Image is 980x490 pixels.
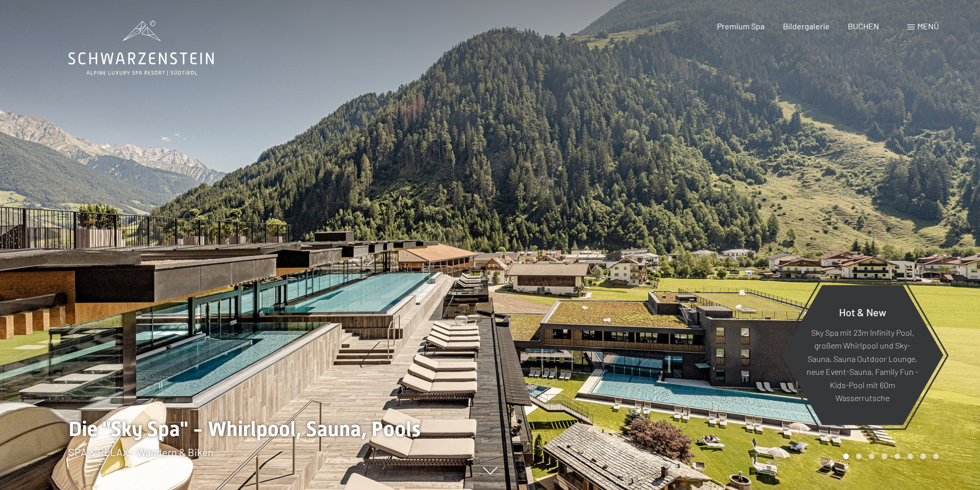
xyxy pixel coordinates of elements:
span: Hot & New [839,305,886,318]
div: Carousel Page 8 [933,453,939,459]
div: Carousel Page 3 [869,453,875,459]
div: Carousel Pagination [840,453,939,459]
div: Carousel Page 4 [882,453,887,459]
a: BUCHEN [848,21,879,31]
div: Carousel Page 1 (Current Slide) [843,453,849,459]
a: Hot & New Sky Spa mit 23m Infinity Pool, großem Whirlpool und Sky-Sauna, Sauna Outdoor Lounge, ne... [781,284,944,426]
div: Carousel Page 2 [856,453,862,459]
a: Premium Spa [717,21,764,31]
span: Menü [917,21,939,31]
div: Carousel Page 6 [907,453,913,459]
div: Carousel Page 5 [895,453,900,459]
p: Sky Spa mit 23m Infinity Pool, großem Whirlpool und Sky-Sauna, Sauna Outdoor Lounge, neue Event-S... [807,325,918,405]
a: Bildergalerie [783,21,830,31]
div: Carousel Page 7 [920,453,926,459]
